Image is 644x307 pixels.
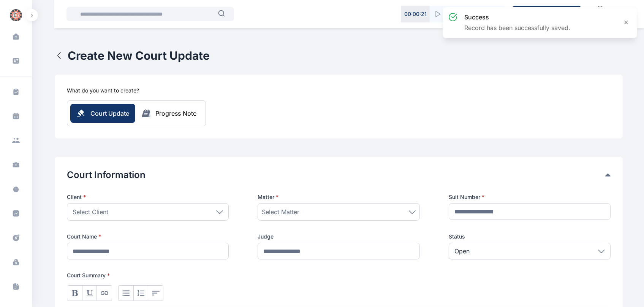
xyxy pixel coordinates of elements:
[67,169,605,181] button: Court Information
[67,87,139,94] h5: What do you want to create?
[135,109,203,118] button: Progress Note
[73,207,108,216] span: Select Client
[258,233,419,240] label: Judge
[155,109,196,118] div: Progress Note
[464,23,570,32] p: Record has been successfully saved.
[464,13,570,22] h3: success
[68,49,210,62] h1: Create New Court Update
[404,10,427,18] p: 00 : 00 : 21
[430,6,473,22] button: Continue
[67,169,611,181] div: Court Information
[587,3,613,25] a: Calendar
[67,193,229,201] p: Client
[449,193,611,201] label: Suit Number
[67,233,229,240] label: Court Name
[449,233,611,240] label: Status
[67,272,611,279] p: Court Summary
[70,104,135,123] button: Court Update
[258,193,278,201] span: Matter
[262,207,299,216] span: Select Matter
[90,109,129,118] span: Court Update
[454,247,470,256] p: Open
